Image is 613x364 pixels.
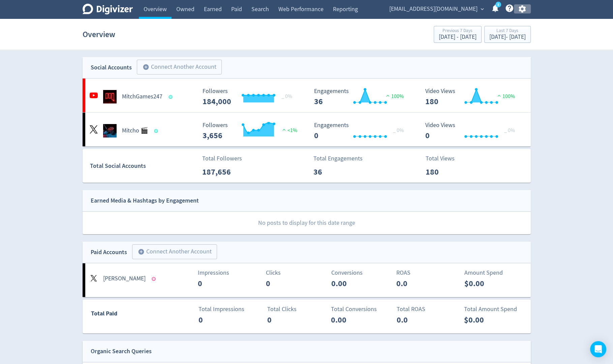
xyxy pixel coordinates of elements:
[434,26,482,43] button: Previous 7 Days[DATE] - [DATE]
[199,122,300,140] svg: Followers ---
[504,127,515,134] span: _ 0%
[385,93,404,100] span: 100%
[137,60,222,74] button: Connect Another Account
[103,275,146,283] h5: [PERSON_NAME]
[199,88,300,106] svg: Followers ---
[331,305,392,314] p: Total Conversions
[138,248,145,255] span: add_circle
[313,154,363,163] p: Total Engagements
[267,314,306,326] p: 0
[198,268,259,277] p: Impressions
[331,277,370,290] p: 0.00
[281,127,297,134] span: <1%
[393,127,404,134] span: _ 0%
[132,244,217,259] button: Connect Another Account
[198,305,259,314] p: Total Impressions
[122,127,148,135] h5: Mitcho 🎬
[91,247,127,257] div: Paid Accounts
[281,127,287,132] img: positive-performance.svg
[464,314,503,326] p: $0.00
[439,34,477,40] div: [DATE] - [DATE]
[91,196,199,206] div: Earned Media & Hashtags by Engagement
[484,26,531,43] button: Last 7 Days[DATE]- [DATE]
[464,305,525,314] p: Total Amount Spend
[590,341,606,357] div: Open Intercom Messenger
[422,88,523,106] svg: Video Views 180
[202,154,242,163] p: Total Followers
[143,64,149,70] span: add_circle
[397,314,435,326] p: 0.0
[83,263,531,297] a: [PERSON_NAME]Impressions0Clicks0Conversions0.00ROAS0.0Amount Spend$0.00
[313,166,352,178] p: 36
[396,268,457,277] p: ROAS
[489,28,526,34] div: Last 7 Days
[495,2,501,7] a: 5
[496,93,502,98] img: positive-performance.svg
[422,122,523,140] svg: Video Views 0
[426,154,464,163] p: Total Views
[267,305,328,314] p: Total Clicks
[266,268,327,277] p: Clicks
[389,4,478,14] span: [EMAIL_ADDRESS][DOMAIN_NAME]
[90,161,197,171] div: Total Social Accounts
[464,277,503,290] p: $0.00
[489,34,526,40] div: [DATE] - [DATE]
[103,90,117,103] img: MitchGames247 undefined
[83,79,531,112] a: MitchGames247 undefinedMitchGames247 Followers --- _ 0% Followers 184,000 Engagements 36 Engageme...
[396,277,435,290] p: 0.0
[439,28,477,34] div: Previous 7 Days
[281,93,292,100] span: _ 0%
[479,6,485,12] span: expand_more
[311,88,412,106] svg: Engagements 36
[91,346,152,356] div: Organic Search Queries
[331,314,370,326] p: 0.00
[397,305,458,314] p: Total ROAS
[426,166,464,178] p: 180
[198,277,237,290] p: 0
[83,212,531,234] p: No posts to display for this date range
[103,124,117,138] img: Mitcho 🎬 undefined
[387,4,486,14] button: [EMAIL_ADDRESS][DOMAIN_NAME]
[266,277,305,290] p: 0
[202,166,241,178] p: 187,656
[385,93,391,98] img: positive-performance.svg
[122,93,162,101] h5: MitchGames247
[311,122,412,140] svg: Engagements 0
[127,245,217,259] a: Connect Another Account
[168,95,174,99] span: Data last synced: 29 Sep 2025, 10:01am (AEST)
[497,2,499,7] text: 5
[154,129,160,133] span: Data last synced: 29 Sep 2025, 8:06am (AEST)
[331,268,392,277] p: Conversions
[198,314,237,326] p: 0
[83,24,115,45] h1: Overview
[496,93,515,100] span: 100%
[152,277,157,281] span: Data last synced: 12 Jul 2022, 12:46am (AEST)
[83,309,157,322] div: Total Paid
[91,63,132,72] div: Social Accounts
[83,113,531,146] a: Mitcho 🎬 undefinedMitcho 🎬 Followers --- Followers 3,656 <1% Engagements 0 Engagements 0 _ 0% Vid...
[132,61,222,74] a: Connect Another Account
[464,268,525,277] p: Amount Spend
